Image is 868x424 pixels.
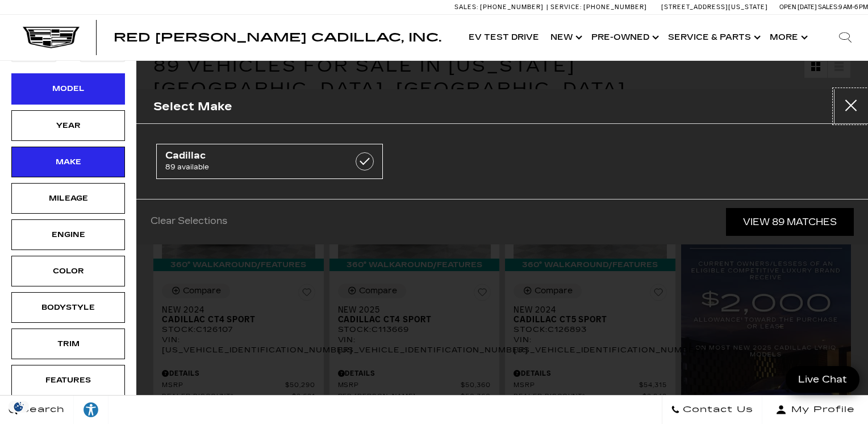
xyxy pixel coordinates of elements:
[787,402,855,418] span: My Profile
[764,15,811,60] button: More
[151,215,227,229] a: Clear Selections
[661,3,768,11] a: [STREET_ADDRESS][US_STATE]
[454,3,478,11] span: Sales:
[545,15,586,60] a: New
[586,15,662,60] a: Pre-Owned
[156,144,383,179] a: Cadillac89 available
[762,396,868,424] button: Open user profile menu
[823,15,868,60] div: Search
[11,147,125,177] div: MakeMake
[454,4,546,10] a: Sales: [PHONE_NUMBER]
[18,402,65,418] span: Search
[40,82,97,95] div: Model
[11,183,125,214] div: MileageMileage
[550,3,582,11] span: Service:
[6,401,32,413] img: Opt-Out Icon
[114,32,441,43] a: Red [PERSON_NAME] Cadillac, Inc.
[546,4,650,10] a: Service: [PHONE_NUMBER]
[786,366,859,393] a: Live Chat
[40,228,97,241] div: Engine
[11,256,125,286] div: ColorColor
[6,401,32,413] section: Click to Open Cookie Consent Modal
[779,3,817,11] span: Open [DATE]
[40,338,97,350] div: Trim
[11,365,125,396] div: FeaturesFeatures
[11,329,125,359] div: TrimTrim
[463,15,545,60] a: EV Test Drive
[153,97,232,116] h2: Select Make
[165,150,343,161] span: Cadillac
[74,396,108,424] a: Explore your accessibility options
[74,401,108,418] div: Explore your accessibility options
[114,31,441,44] span: Red [PERSON_NAME] Cadillac, Inc.
[480,3,544,11] span: [PHONE_NUMBER]
[40,265,97,277] div: Color
[11,110,125,141] div: YearYear
[834,89,868,123] button: Close
[11,219,125,250] div: EngineEngine
[11,292,125,323] div: BodystyleBodystyle
[40,192,97,205] div: Mileage
[583,3,647,11] span: [PHONE_NUMBER]
[40,156,97,168] div: Make
[838,3,868,11] span: 9 AM-6 PM
[40,301,97,314] div: Bodystyle
[40,374,97,386] div: Features
[40,119,97,132] div: Year
[662,15,764,60] a: Service & Parts
[662,396,762,424] a: Contact Us
[165,161,343,173] span: 89 available
[23,27,80,48] img: Cadillac Dark Logo with Cadillac White Text
[726,208,854,236] a: View 89 Matches
[680,402,753,418] span: Contact Us
[818,3,838,11] span: Sales:
[11,73,125,104] div: ModelModel
[792,373,853,386] span: Live Chat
